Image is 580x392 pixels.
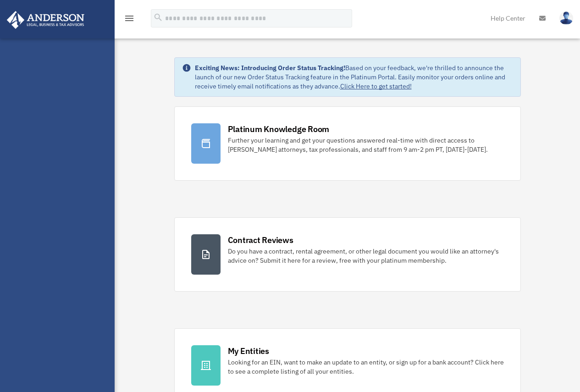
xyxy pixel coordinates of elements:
div: Contract Reviews [228,234,293,246]
i: search [153,12,163,22]
i: menu [124,13,135,24]
img: User Pic [559,11,573,25]
div: Platinum Knowledge Room [228,123,330,135]
img: Anderson Advisors Platinum Portal [4,11,87,29]
a: menu [124,16,135,24]
div: My Entities [228,345,269,357]
div: Further your learning and get your questions answered real-time with direct access to [PERSON_NAM... [228,136,504,154]
div: Looking for an EIN, want to make an update to an entity, or sign up for a bank account? Click her... [228,358,504,376]
div: Based on your feedback, we're thrilled to announce the launch of our new Order Status Tracking fe... [195,63,513,91]
a: Platinum Knowledge Room Further your learning and get your questions answered real-time with dire... [174,106,521,181]
div: Do you have a contract, rental agreement, or other legal document you would like an attorney's ad... [228,247,504,265]
a: Contract Reviews Do you have a contract, rental agreement, or other legal document you would like... [174,217,521,292]
strong: Exciting News: Introducing Order Status Tracking! [195,64,345,72]
a: Click Here to get started! [340,82,412,90]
